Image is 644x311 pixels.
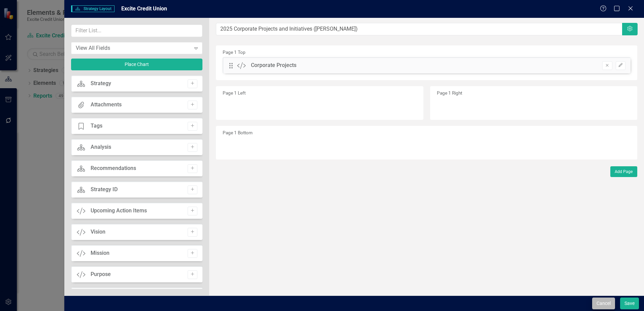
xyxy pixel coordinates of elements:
[121,5,167,12] span: Excite Credit Union
[71,5,114,12] span: Strategy Layout
[71,25,202,37] input: Filter List...
[223,90,246,96] small: Page 1 Left
[91,207,147,215] div: Upcoming Action Items
[251,62,296,69] div: Corporate Projects
[91,271,111,278] div: Purpose
[91,186,118,194] div: Strategy ID
[91,228,105,236] div: Vision
[91,143,111,151] div: Analysis
[76,44,191,52] div: View All Fields
[437,90,462,96] small: Page 1 Right
[91,165,136,172] div: Recommendations
[91,122,102,130] div: Tags
[223,130,253,135] small: Page 1 Bottom
[620,298,639,309] button: Save
[71,59,202,70] button: Place Chart
[91,80,111,88] div: Strategy
[91,101,122,109] div: Attachments
[610,166,637,177] button: Add Page
[216,23,622,35] input: Layout Name
[91,249,109,257] div: Mission
[592,298,615,309] button: Cancel
[223,49,246,55] small: Page 1 Top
